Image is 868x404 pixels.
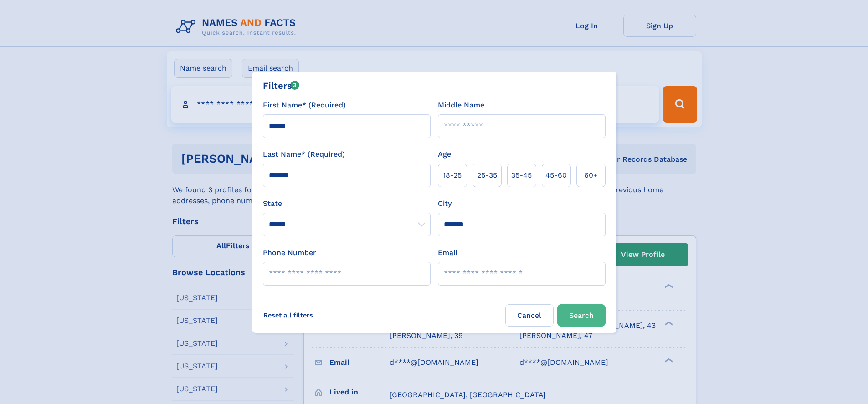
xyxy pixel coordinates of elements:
label: First Name* (Required) [263,100,346,111]
label: Phone Number [263,247,316,258]
span: 60+ [584,170,598,181]
label: Reset all filters [257,304,319,326]
label: Last Name* (Required) [263,149,345,160]
span: 45‑60 [545,170,567,181]
label: Middle Name [438,100,484,111]
label: State [263,198,431,209]
span: 25‑35 [477,170,497,181]
label: Email [438,247,457,258]
button: Search [557,304,606,327]
span: 18‑25 [443,170,462,181]
label: City [438,198,452,209]
div: Filters [263,79,300,92]
label: Age [438,149,451,160]
span: 35‑45 [511,170,532,181]
label: Cancel [505,304,554,327]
